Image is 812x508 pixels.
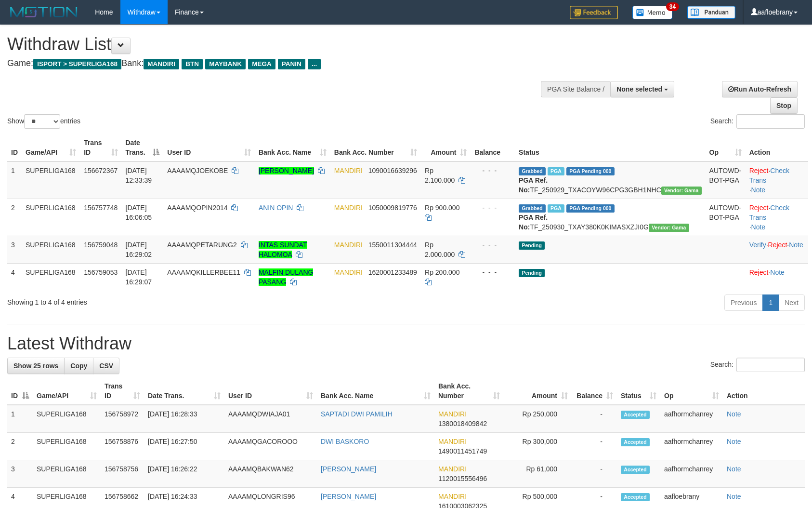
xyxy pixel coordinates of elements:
[7,334,805,353] h1: Latest Withdraw
[7,161,22,199] td: 1
[474,203,511,213] div: - - -
[746,161,808,199] td: · ·
[768,241,787,249] a: Reject
[7,377,33,405] th: ID: activate to sort column descending
[334,241,363,249] span: MANDIRI
[438,420,487,428] span: Copy 1380018409842 to clipboard
[749,241,766,249] a: Verify
[519,269,545,277] span: Pending
[7,460,33,488] td: 3
[548,167,564,175] span: Marked by aafsengchandara
[515,199,705,236] td: TF_250930_TXAY380K0KIMASXZJI0G
[7,358,65,374] a: Show 25 rows
[749,204,789,221] a: Check Trans
[70,362,87,370] span: Copy
[722,81,798,97] a: Run Auto-Refresh
[621,493,650,501] span: Accepted
[749,167,789,184] a: Check Trans
[660,433,723,460] td: aafhormchanrey
[727,465,741,473] a: Note
[770,97,798,114] a: Stop
[7,114,80,129] label: Show entries
[33,377,101,405] th: Game/API: activate to sort column ascending
[33,405,101,433] td: SUPERLIGA168
[566,204,615,213] span: PGA Pending
[632,6,673,19] img: Button%20Memo.svg
[80,134,121,161] th: Trans ID: activate to sort column ascending
[736,114,805,129] input: Search:
[7,294,331,307] div: Showing 1 to 4 of 4 entries
[706,161,746,199] td: AUTOWD-BOT-PGA
[548,204,564,213] span: Marked by aafheankoy
[84,241,118,249] span: 156759048
[660,405,723,433] td: aafhormchanrey
[519,176,548,194] b: PGA Ref. No:
[572,377,617,405] th: Balance: activate to sort column ascending
[64,358,93,374] a: Copy
[224,460,317,488] td: AAAAMQBAKWAN62
[101,460,144,488] td: 156758756
[425,204,459,212] span: Rp 900.000
[749,204,769,212] a: Reject
[224,377,317,405] th: User ID: activate to sort column ascending
[93,358,119,374] a: CSV
[330,134,421,161] th: Bank Acc. Number: activate to sort column ascending
[425,268,459,276] span: Rp 200.000
[736,358,805,372] input: Search:
[746,236,808,263] td: · ·
[22,199,80,236] td: SUPERLIGA168
[144,433,224,460] td: [DATE] 16:27:50
[22,236,80,263] td: SUPERLIGA168
[789,241,803,249] a: Note
[515,161,705,199] td: TF_250929_TXACOYW96CPG3GBH1NHC
[84,268,118,276] span: 156759053
[519,214,548,231] b: PGA Ref. No:
[101,377,144,405] th: Trans ID: activate to sort column ascending
[727,438,741,445] a: Note
[255,134,330,161] th: Bank Acc. Name: activate to sort column ascending
[7,263,22,291] td: 4
[368,204,417,212] span: Copy 1050009819776 to clipboard
[7,134,22,161] th: ID
[182,59,203,69] span: BTN
[474,166,511,175] div: - - -
[321,493,376,500] a: [PERSON_NAME]
[22,134,80,161] th: Game/API: activate to sort column ascending
[749,268,769,276] a: Reject
[762,294,779,311] a: 1
[438,475,487,482] span: Copy 1120015556496 to clipboard
[706,199,746,236] td: AUTOWD-BOT-PGA
[278,59,305,69] span: PANIN
[751,186,766,194] a: Note
[126,268,152,286] span: [DATE] 16:29:07
[504,433,572,460] td: Rp 300,000
[572,433,617,460] td: -
[727,493,741,500] a: Note
[519,204,546,213] span: Grabbed
[438,447,487,455] span: Copy 1490011451749 to clipboard
[259,268,314,286] a: MALFIN DULANG PASANG
[746,199,808,236] td: · ·
[7,5,80,19] img: MOTION_logo.png
[321,410,393,418] a: SAPTADI DWI PAMILIH
[144,59,179,69] span: MANDIRI
[660,460,723,488] td: aafhormchanrey
[421,134,471,161] th: Amount: activate to sort column ascending
[710,358,805,372] label: Search:
[746,263,808,291] td: ·
[259,204,293,212] a: ANIN OPIN
[7,35,532,54] h1: Withdraw List
[317,377,434,405] th: Bank Acc. Name: activate to sort column ascending
[661,187,702,195] span: Vendor URL: https://trx31.1velocity.biz
[724,294,763,311] a: Previous
[84,167,118,174] span: 156672367
[621,438,650,446] span: Accepted
[84,204,118,212] span: 156757748
[7,59,532,68] h4: Game: Bank:
[22,263,80,291] td: SUPERLIGA168
[515,134,705,161] th: Status
[368,167,417,174] span: Copy 1090016639296 to clipboard
[438,465,467,473] span: MANDIRI
[610,81,674,97] button: None selected
[334,167,363,174] span: MANDIRI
